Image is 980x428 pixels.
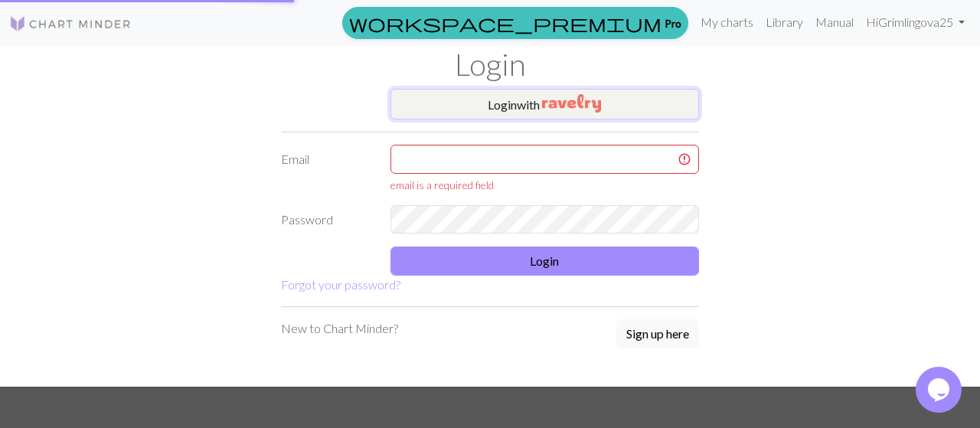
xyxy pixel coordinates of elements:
[281,319,398,338] p: New to Chart Minder?
[390,89,700,119] button: Loginwith
[916,367,965,413] iframe: chat widget
[809,7,860,38] a: Manual
[54,46,926,83] h1: Login
[390,177,700,193] div: email is a required field
[542,94,601,113] img: Ravelry
[860,7,971,38] a: HiGrimlingova25
[390,247,700,276] button: Login
[616,319,699,348] button: Sign up here
[616,319,699,350] a: Sign up here
[342,7,688,39] a: Pro
[759,7,809,38] a: Library
[694,7,759,38] a: My charts
[281,277,400,292] a: Forgot your password?
[349,12,661,34] span: workspace_premium
[9,15,132,33] img: Logo
[272,205,381,234] label: Password
[272,145,381,193] label: Email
